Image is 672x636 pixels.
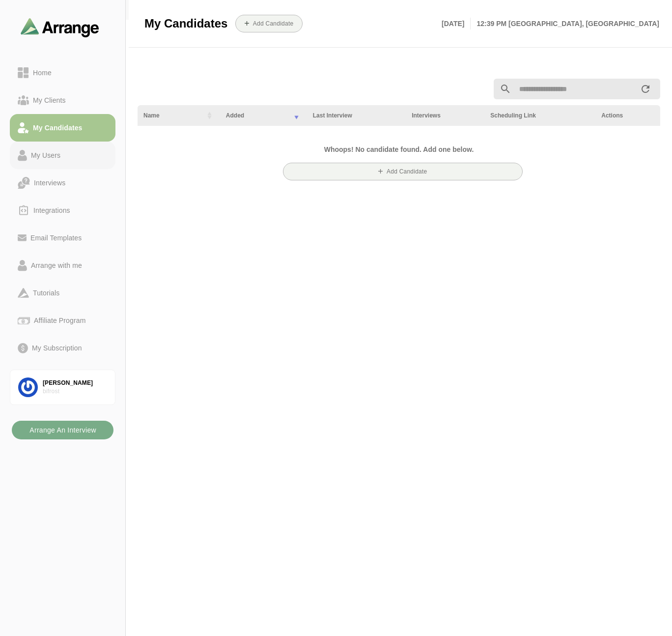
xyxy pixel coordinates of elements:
b: Arrange An Interview [29,421,96,439]
div: Tutorials [29,287,63,299]
div: Added [226,111,286,120]
div: Integrations [29,204,74,216]
div: bifrost [43,387,107,396]
a: My Users [10,142,115,169]
img: arrangeai-name-small-logo.4d2b8aee.svg [21,18,99,37]
a: Home [10,59,115,87]
div: Interviews [30,177,69,189]
div: My Users [27,149,64,161]
a: Integrations [10,197,115,224]
a: Tutorials [10,279,115,307]
div: My Candidates [29,122,86,134]
b: Add Candidate [252,20,294,27]
a: My Candidates [10,114,115,142]
div: Email Templates [27,232,85,244]
a: Email Templates [10,224,115,252]
div: My Clients [29,94,70,106]
p: 12:39 PM [GEOGRAPHIC_DATA], [GEOGRAPHIC_DATA] [471,18,659,29]
div: Actions [601,111,654,120]
button: Add Candidate [283,163,523,180]
div: Affiliate Program [30,315,89,326]
div: Name [143,111,199,120]
a: Affiliate Program [10,307,115,334]
h2: Whoops! No candidate found. Add one below. [275,144,523,155]
i: appended action [640,83,651,95]
a: Arrange with me [10,252,115,279]
a: My Subscription [10,334,115,362]
div: Last Interview [313,111,400,120]
button: Arrange An Interview [12,421,113,439]
a: [PERSON_NAME]bifrost [10,370,115,405]
div: Scheduling Link [490,111,589,120]
b: Add Candidate [386,168,427,175]
div: Interviews [412,111,478,120]
div: My Subscription [28,342,86,354]
div: [PERSON_NAME] [43,379,107,387]
div: Home [29,67,56,79]
p: [DATE] [442,18,471,29]
a: My Clients [10,87,115,114]
button: Add Candidate [235,15,303,32]
a: Interviews [10,169,115,197]
div: Arrange with me [27,260,86,271]
span: My Candidates [144,16,227,31]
